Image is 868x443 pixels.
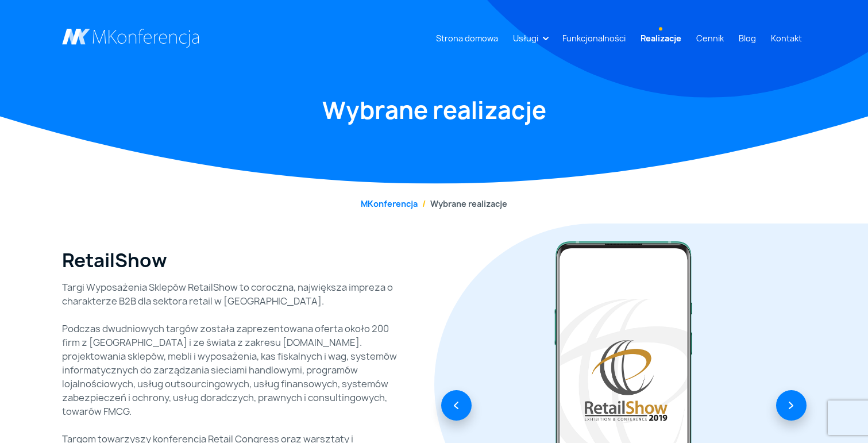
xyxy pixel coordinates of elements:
[418,198,507,210] li: Wybrane realizacje
[431,28,503,49] a: Strona domowa
[62,198,807,210] nav: breadcrumb
[361,198,418,209] a: MKonferencja
[508,28,543,49] a: Usługi
[62,95,807,126] h1: Wybrane realizacje
[734,28,761,49] a: Blog
[636,28,686,49] a: Realizacje
[766,28,807,49] a: Kontakt
[62,249,167,271] h2: RetailShow
[558,28,630,49] a: Funkcjonalności
[692,28,728,49] a: Cennik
